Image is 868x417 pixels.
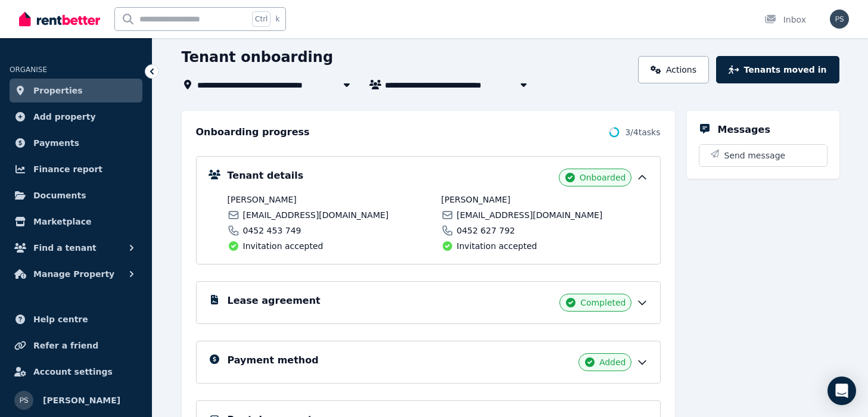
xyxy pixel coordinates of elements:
span: Added [599,356,626,368]
img: Peter Stalker [14,391,33,410]
span: Manage Property [33,267,114,281]
h5: Lease agreement [228,294,321,308]
span: [PERSON_NAME] [228,194,434,206]
span: Onboarded [580,172,626,183]
button: Manage Property [10,262,142,286]
span: k [275,14,279,24]
img: Peter Stalker [830,10,849,29]
h5: Payment method [228,353,319,368]
div: Inbox [764,14,806,26]
button: Find a tenant [10,236,142,260]
span: Help centre [33,312,88,326]
a: Payments [10,131,142,155]
a: Documents [10,183,142,207]
span: [EMAIL_ADDRESS][DOMAIN_NAME] [457,209,603,221]
span: Account settings [33,365,113,379]
div: Open Intercom Messenger [827,376,856,405]
span: 3 / 4 tasks [625,126,660,138]
span: 0452 453 749 [243,225,301,236]
span: Add property [33,110,96,124]
span: Marketplace [33,214,91,229]
span: Documents [33,188,86,203]
a: Add property [10,105,142,129]
span: Finance report [33,162,102,176]
span: Send message [724,150,786,161]
span: Ctrl [252,11,270,27]
span: [EMAIL_ADDRESS][DOMAIN_NAME] [243,209,389,221]
span: Invitation accepted [243,240,323,252]
span: Completed [580,297,626,309]
span: Refer a friend [33,338,98,353]
h5: Tenant details [228,169,304,183]
span: ORGANISE [10,66,47,74]
button: Tenants moved in [716,56,839,83]
h1: Tenant onboarding [182,48,334,67]
span: Properties [33,83,83,98]
button: Send message [699,145,827,166]
a: Finance report [10,157,142,181]
a: Account settings [10,360,142,384]
span: Payments [33,136,79,150]
a: Help centre [10,307,142,331]
span: [PERSON_NAME] [43,393,120,407]
img: RentBetter [19,10,100,28]
h2: Onboarding progress [196,125,310,139]
span: 0452 627 792 [457,225,515,236]
h5: Messages [718,123,770,137]
a: Refer a friend [10,334,142,357]
span: [PERSON_NAME] [441,194,648,206]
a: Actions [638,56,709,83]
a: Properties [10,79,142,102]
a: Marketplace [10,210,142,234]
span: Invitation accepted [457,240,537,252]
span: Find a tenant [33,241,97,255]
